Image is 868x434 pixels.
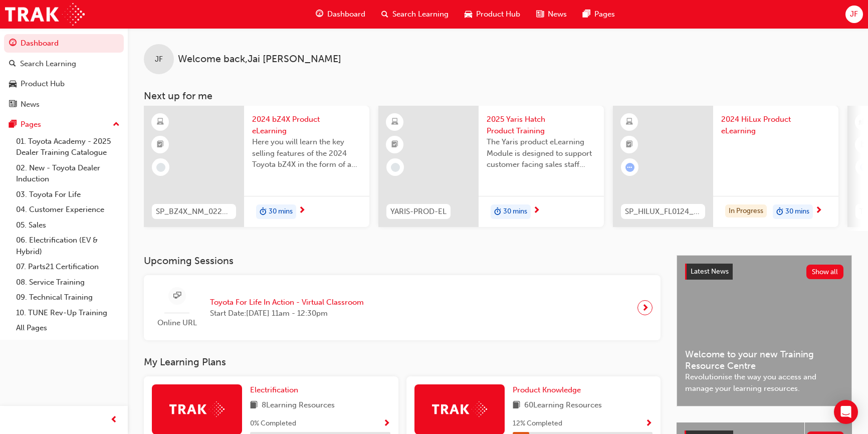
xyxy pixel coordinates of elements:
button: DashboardSearch LearningProduct HubNews [4,32,124,115]
a: Electrification [250,384,302,396]
span: Product Knowledge [513,385,581,394]
h3: Next up for me [128,90,868,102]
a: Search Learning [4,55,124,73]
span: search-icon [381,8,388,21]
span: search-icon [9,60,16,69]
span: 12 % Completed [513,418,562,429]
span: duration-icon [776,205,783,219]
span: next-icon [298,206,306,215]
span: guage-icon [9,39,17,48]
span: 60 Learning Resources [524,399,602,412]
span: Welcome back , Jai [PERSON_NAME] [178,54,341,65]
span: JF [850,9,858,20]
span: Product Hub [476,9,520,20]
span: learningRecordVerb_ATTEMPT-icon [625,163,634,172]
span: duration-icon [260,205,267,219]
h3: My Learning Plans [144,356,661,368]
a: pages-iconPages [575,4,623,25]
span: YARIS-PROD-EL [390,206,447,218]
img: Trak [5,3,85,26]
img: Trak [432,401,487,417]
span: next-icon [533,206,540,215]
a: car-iconProduct Hub [457,4,528,25]
a: SP_BZ4X_NM_0224_EL012024 bZ4X Product eLearningHere you will learn the key selling features of th... [144,106,369,227]
span: book-icon [513,399,520,412]
span: Show Progress [383,419,390,428]
a: news-iconNews [528,4,575,25]
span: 2024 HiLux Product eLearning [721,114,830,136]
span: learningRecordVerb_NONE-icon [156,163,165,172]
span: booktick-icon [157,138,164,151]
a: 07. Parts21 Certification [12,259,124,275]
a: Online URLToyota For Life In Action - Virtual ClassroomStart Date:[DATE] 11am - 12:30pm [152,283,653,333]
a: News [4,95,124,114]
span: Welcome to your new Training Resource Centre [685,349,843,371]
span: book-icon [250,399,258,412]
a: Product Knowledge [513,384,585,396]
a: 02. New - Toyota Dealer Induction [12,160,124,187]
span: Revolutionise the way you access and manage your learning resources. [685,371,843,394]
span: next-icon [641,301,649,315]
span: next-icon [815,206,822,215]
span: learningResourceType_ELEARNING-icon [157,116,164,129]
span: SP_BZ4X_NM_0224_EL01 [156,206,232,218]
span: news-icon [536,8,544,21]
span: Start Date: [DATE] 11am - 12:30pm [210,308,364,319]
span: Toyota For Life In Action - Virtual Classroom [210,297,364,308]
a: 04. Customer Experience [12,202,124,218]
a: YARIS-PROD-EL2025 Yaris Hatch Product TrainingThe Yaris product eLearning Module is designed to s... [378,106,604,227]
span: JF [155,54,163,65]
span: 30 mins [503,206,527,218]
a: Dashboard [4,34,124,53]
span: News [548,9,567,20]
span: pages-icon [9,120,17,129]
a: Latest NewsShow all [685,264,843,280]
h3: Upcoming Sessions [144,255,661,267]
a: Product Hub [4,75,124,93]
span: 30 mins [269,206,293,218]
span: duration-icon [494,205,501,219]
a: search-iconSearch Learning [373,4,457,25]
span: Dashboard [327,9,365,20]
button: JF [845,6,863,23]
div: Open Intercom Messenger [834,400,858,424]
span: The Yaris product eLearning Module is designed to support customer facing sales staff with introd... [487,136,596,170]
span: pages-icon [583,8,590,21]
span: car-icon [465,8,472,21]
button: Show all [806,265,844,279]
span: guage-icon [316,8,323,21]
a: 01. Toyota Academy - 2025 Dealer Training Catalogue [12,134,124,160]
span: Online URL [152,317,202,329]
span: 2024 bZ4X Product eLearning [252,114,361,136]
span: car-icon [9,80,17,89]
div: Pages [21,119,41,130]
span: booktick-icon [626,138,633,151]
span: booktick-icon [860,138,867,151]
button: Show Progress [383,417,390,430]
button: Pages [4,115,124,134]
div: In Progress [725,204,767,218]
button: Show Progress [645,417,653,430]
span: news-icon [9,100,17,109]
span: learningResourceType_ELEARNING-icon [626,116,633,129]
a: 10. TUNE Rev-Up Training [12,305,124,321]
span: Latest News [691,267,729,276]
a: 05. Sales [12,218,124,233]
span: Here you will learn the key selling features of the 2024 Toyota bZ4X in the form of a virtual 6-p... [252,136,361,170]
a: 06. Electrification (EV & Hybrid) [12,233,124,259]
span: 0 % Completed [250,418,296,429]
span: Show Progress [645,419,653,428]
a: 08. Service Training [12,275,124,290]
a: guage-iconDashboard [308,4,373,25]
span: learningResourceType_INSTRUCTOR_LED-icon [860,116,867,129]
span: Search Learning [392,9,449,20]
a: SP_HILUX_FL0124_EL2024 HiLux Product eLearningIn Progressduration-icon30 mins [613,106,838,227]
div: Search Learning [20,58,76,70]
span: Electrification [250,385,298,394]
span: SP_HILUX_FL0124_EL [625,206,701,218]
span: booktick-icon [391,138,398,151]
span: learningResourceType_ELEARNING-icon [391,116,398,129]
a: Latest NewsShow allWelcome to your new Training Resource CentreRevolutionise the way you access a... [677,255,852,406]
